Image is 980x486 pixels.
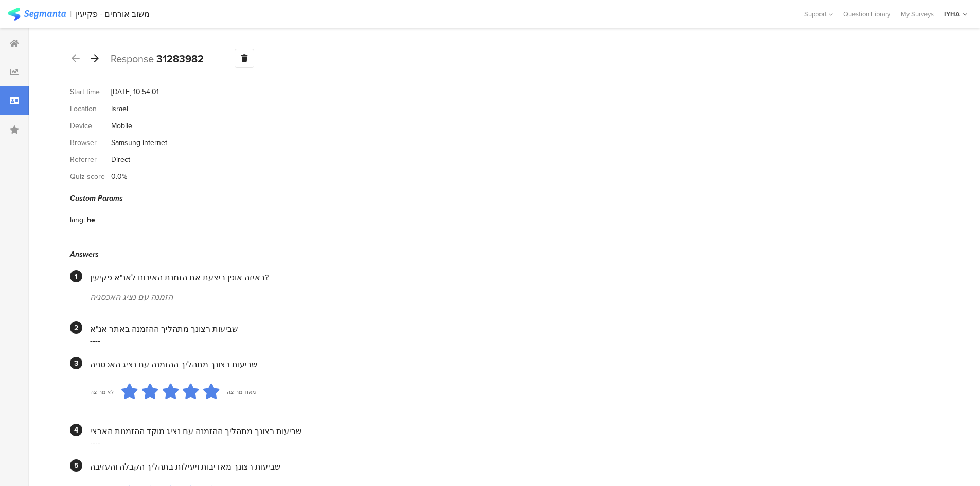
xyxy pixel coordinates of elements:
[70,214,87,225] div: lang:
[70,270,82,282] div: 1
[70,193,931,204] div: Custom Params
[838,9,896,19] a: Question Library
[90,388,114,396] div: לא מרוצה
[896,9,939,19] a: My Surveys
[90,358,931,370] div: שביעות רצונך מתהליך ההזמנה עם נציג האכסניה
[156,51,204,66] b: 31283982
[76,9,150,19] div: משוב אורחים - פקיעין
[227,388,256,396] div: מאוד מרוצה
[70,8,72,20] div: |
[70,249,931,260] div: Answers
[90,425,931,437] div: שביעות רצונך מתהליך ההזמנה עם נציג מוקד ההזמנות הארצי
[70,459,82,472] div: 5
[111,137,167,148] div: Samsung internet
[70,137,111,148] div: Browser
[111,86,159,97] div: [DATE] 10:54:01
[90,437,931,449] div: ----
[90,323,931,335] div: שביעות רצונך מתהליך ההזמנה באתר אנ"א
[944,9,960,19] div: IYHA
[90,272,931,283] div: באיזה אופן ביצעת את הזמנת האירוח לאנ"א פקיעין?
[111,103,128,114] div: Israel
[111,120,132,131] div: Mobile
[70,86,111,97] div: Start time
[87,214,95,225] div: he
[70,154,111,165] div: Referrer
[90,461,931,473] div: שביעות רצונך מאדיבות ויעילות בתהליך הקבלה והעזיבה
[70,424,82,436] div: 4
[8,8,66,21] img: segmanta logo
[70,120,111,131] div: Device
[804,6,833,22] div: Support
[70,171,111,182] div: Quiz score
[70,103,111,114] div: Location
[90,291,931,303] div: הזמנה עם נציג האכסניה
[70,357,82,369] div: 3
[111,51,154,66] span: Response
[111,171,127,182] div: 0.0%
[111,154,130,165] div: Direct
[70,321,82,334] div: 2
[90,335,931,347] div: ----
